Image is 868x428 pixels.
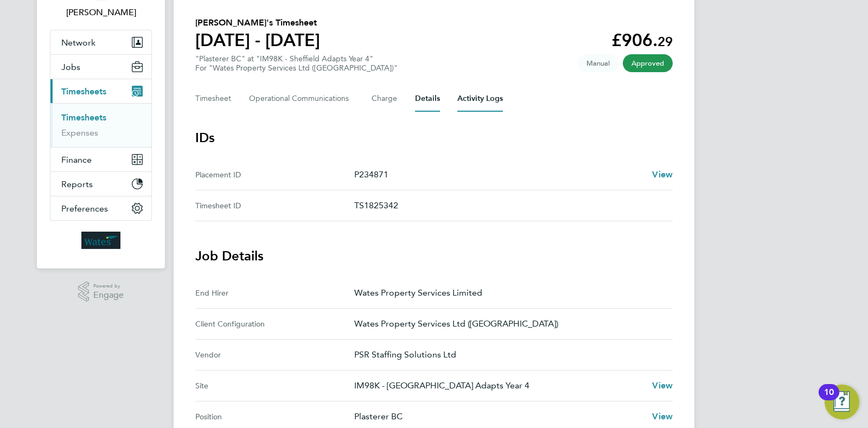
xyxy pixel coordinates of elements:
[652,380,673,391] span: View
[50,232,152,249] a: Go to home page
[61,127,98,138] a: Expenses
[457,86,503,112] button: Activity Logs
[195,410,354,423] div: Position
[578,54,618,72] span: This timesheet was manually created.
[195,29,320,51] h1: [DATE] - [DATE]
[50,6,152,19] span: Kieran Jenkins
[652,169,673,180] span: View
[195,317,354,330] div: Client Configuration
[195,86,232,112] button: Timesheet
[81,232,120,249] img: wates-logo-retina.png
[372,86,398,112] button: Charge
[195,54,398,73] div: "Plasterer BC" at "IM98K - Sheffield Adapts Year 4"
[354,379,643,392] p: IM98K - [GEOGRAPHIC_DATA] Adapts Year 4
[50,148,151,171] button: Finance
[195,286,354,299] div: End Hirer
[658,34,673,49] span: 29
[611,30,673,50] app-decimal: £906.
[623,54,673,72] span: This timesheet has been approved.
[652,411,673,421] span: View
[195,199,354,212] div: Timesheet ID
[61,86,106,97] span: Timesheets
[50,55,151,79] button: Jobs
[825,385,859,419] button: Open Resource Center, 10 new notifications
[61,179,93,189] span: Reports
[195,168,354,181] div: Placement ID
[195,129,673,146] h3: IDs
[93,291,124,300] span: Engage
[50,172,151,196] button: Reports
[50,79,151,103] button: Timesheets
[652,379,673,392] a: View
[195,63,398,73] div: For "Wates Property Services Ltd ([GEOGRAPHIC_DATA])"
[652,168,673,181] a: View
[249,86,354,112] button: Operational Communications
[415,86,440,112] button: Details
[354,348,664,361] p: PSR Staffing Solutions Ltd
[195,348,354,361] div: Vendor
[354,168,643,181] p: P234871
[61,155,92,165] span: Finance
[50,196,151,220] button: Preferences
[354,410,643,423] p: Plasterer BC
[652,410,673,423] a: View
[50,103,151,147] div: Timesheets
[195,247,673,265] h3: Job Details
[61,203,108,214] span: Preferences
[354,199,664,212] p: TS1825342
[78,282,124,302] a: Powered byEngage
[61,62,80,72] span: Jobs
[61,112,106,123] a: Timesheets
[50,30,151,54] button: Network
[93,282,124,291] span: Powered by
[61,37,95,48] span: Network
[354,286,664,299] p: Wates Property Services Limited
[195,379,354,392] div: Site
[824,392,834,406] div: 10
[195,16,320,29] h2: [PERSON_NAME]'s Timesheet
[354,317,664,330] p: Wates Property Services Ltd ([GEOGRAPHIC_DATA])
